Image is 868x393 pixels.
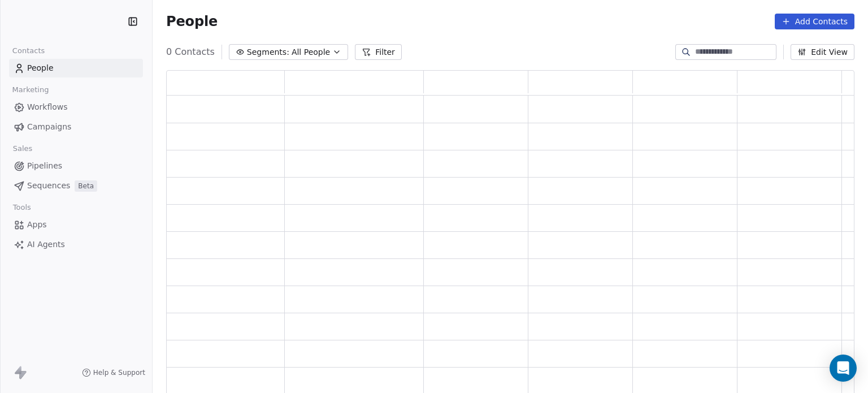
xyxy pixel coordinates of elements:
a: AI Agents [9,235,143,254]
span: Segments: [247,46,289,58]
div: Open Intercom Messenger [830,355,857,382]
span: All People [292,46,330,58]
span: People [166,13,218,30]
a: Help & Support [82,368,145,377]
a: Workflows [9,98,143,116]
span: 0 Contacts [166,45,215,59]
button: Add Contacts [775,14,854,29]
span: People [27,62,54,74]
button: Filter [355,44,402,60]
span: Campaigns [27,121,71,133]
span: Pipelines [27,160,62,172]
span: Sequences [27,180,70,192]
a: Apps [9,215,143,234]
span: Beta [75,180,97,192]
span: AI Agents [27,239,65,251]
span: Sales [8,140,37,157]
button: Edit View [791,44,854,60]
span: Workflows [27,101,68,113]
a: Campaigns [9,118,143,136]
a: Pipelines [9,157,143,175]
a: People [9,59,143,77]
span: Marketing [7,81,54,98]
span: Apps [27,219,47,231]
span: Help & Support [93,368,145,377]
span: Contacts [7,42,50,59]
a: SequencesBeta [9,176,143,195]
span: Tools [8,199,36,216]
